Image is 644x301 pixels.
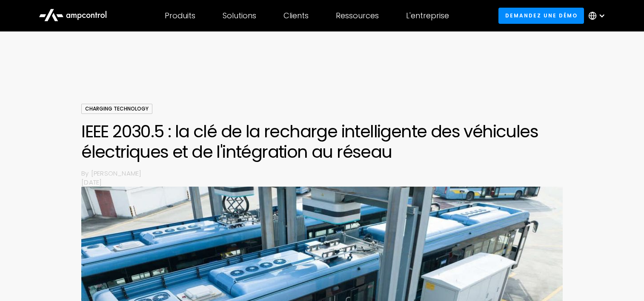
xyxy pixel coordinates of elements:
[498,8,584,23] a: Demandez une démo
[336,11,379,20] div: Ressources
[283,11,309,20] div: Clients
[81,104,152,114] div: Charging Technology
[81,178,562,187] p: [DATE]
[81,121,562,162] h1: IEEE 2030.5 : la clé de la recharge intelligente des véhicules électriques et de l'intégration au...
[223,11,256,20] div: Solutions
[406,11,449,20] div: L'entreprise
[91,169,563,178] p: [PERSON_NAME]
[165,11,195,20] div: Produits
[81,169,91,178] p: By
